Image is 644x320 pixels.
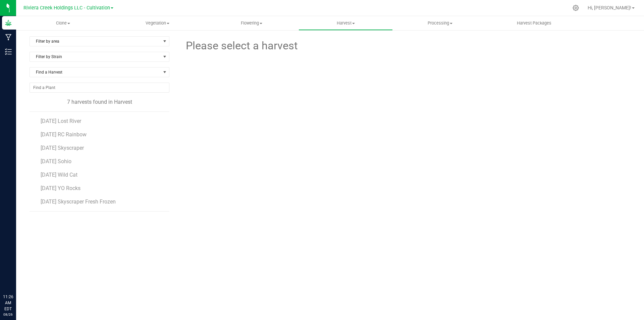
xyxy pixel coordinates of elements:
[30,83,169,92] input: NO DATA FOUND
[5,34,12,41] inline-svg: Manufacturing
[16,20,110,26] span: Clone
[5,19,12,26] inline-svg: Grow
[41,118,81,124] span: [DATE] Lost River
[111,20,204,26] span: Vegetation
[7,266,27,286] iframe: Resource center
[393,16,487,30] a: Processing
[5,48,12,55] inline-svg: Inventory
[299,20,392,26] span: Harvest
[487,16,581,30] a: Harvest Packages
[3,294,13,312] p: 11:26 AM EDT
[299,16,393,30] a: Harvest
[3,312,13,317] p: 08/26
[572,5,580,11] div: Manage settings
[23,5,110,11] span: Riviera Creek Holdings LLC - Cultivation
[30,98,169,106] div: 7 harvests found in Harvest
[185,38,298,54] span: Please select a harvest
[30,37,161,46] span: Filter by area
[41,145,84,151] span: [DATE] Skyscraper
[161,37,169,46] span: select
[41,131,87,138] span: [DATE] RC Rainbow
[30,52,161,61] span: Filter by Strain
[41,172,77,178] span: [DATE] Wild Cat
[508,20,560,26] span: Harvest Packages
[205,16,299,30] a: Flowering
[41,158,71,165] span: [DATE] Sohio
[393,20,487,26] span: Processing
[41,198,116,205] span: [DATE] Skyscraper Fresh Frozen
[205,20,299,26] span: Flowering
[30,67,161,77] span: Find a Harvest
[41,185,80,191] span: [DATE] YO Rocks
[588,5,631,10] span: Hi, [PERSON_NAME]!
[16,16,110,30] a: Clone
[110,16,205,30] a: Vegetation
